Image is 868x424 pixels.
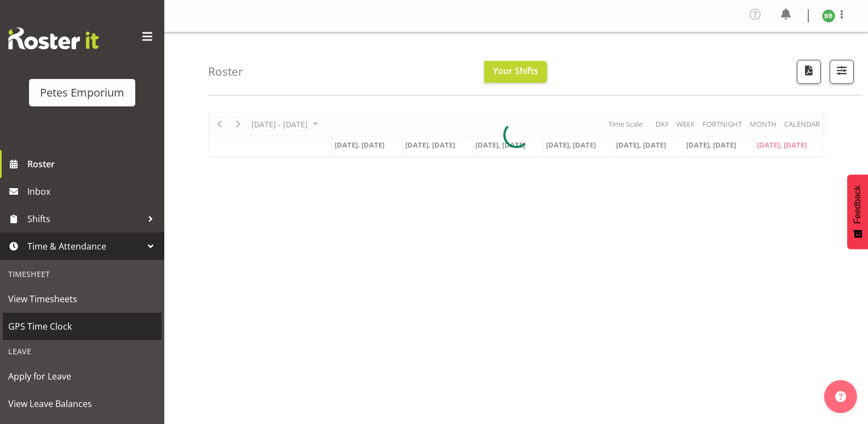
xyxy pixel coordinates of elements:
[847,174,868,249] button: Feedback - Show survey
[27,156,159,172] span: Roster
[853,185,863,224] span: Feedback
[3,263,162,285] div: Timesheet
[822,9,835,22] img: beena-bist9974.jpg
[830,60,854,84] button: Filter Shifts
[484,61,547,83] button: Your Shifts
[8,27,99,49] img: Rosterit website logo
[8,395,156,412] span: View Leave Balances
[3,313,162,340] a: GPS Time Clock
[493,65,538,77] span: Your Shifts
[208,65,243,78] h4: Roster
[3,363,162,390] a: Apply for Leave
[8,318,156,335] span: GPS Time Clock
[797,60,821,84] button: Download a PDF of the roster according to the set date range.
[8,368,156,385] span: Apply for Leave
[27,183,159,200] span: Inbox
[3,340,162,363] div: Leave
[27,238,142,255] span: Time & Attendance
[3,285,162,313] a: View Timesheets
[3,390,162,417] a: View Leave Balances
[27,211,142,227] span: Shifts
[835,391,846,402] img: help-xxl-2.png
[8,291,156,307] span: View Timesheets
[40,84,124,101] div: Petes Emporium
